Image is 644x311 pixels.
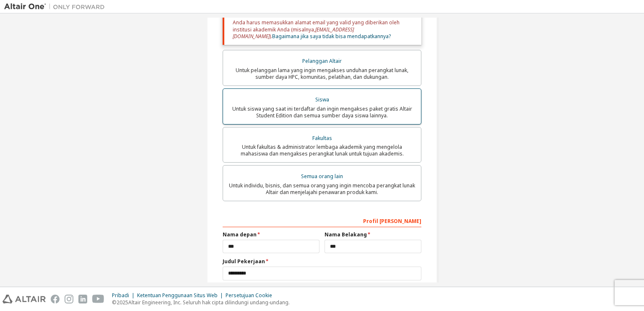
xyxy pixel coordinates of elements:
font: Judul Pekerjaan [223,258,265,265]
img: Altair Satu [4,3,109,11]
font: Fakultas [312,135,332,142]
img: youtube.svg [92,295,104,303]
font: Untuk pelanggan lama yang ingin mengakses unduhan perangkat lunak, sumber daya HPC, komunitas, pe... [236,67,408,80]
font: Nama depan [223,231,257,238]
img: instagram.svg [65,295,73,303]
font: Ketentuan Penggunaan Situs Web [137,292,218,299]
font: Siswa [315,96,329,103]
font: Profil [PERSON_NAME] [363,218,421,225]
font: ). [270,33,272,40]
font: Anda harus memasukkan alamat email yang valid yang diberikan oleh institusi akademik Anda (misalnya, [233,19,400,33]
font: Nama Belakang [325,231,367,238]
font: Semua orang lain [301,173,343,180]
font: Persetujuan Cookie [226,292,272,299]
font: 2025 [117,299,128,306]
a: Bagaimana jika saya tidak bisa mendapatkannya? [272,33,391,40]
font: Pelanggan Altair [302,57,342,65]
font: Pribadi [112,292,129,299]
font: © [112,299,117,306]
font: [EMAIL_ADDRESS][DOMAIN_NAME] [233,26,354,40]
img: altair_logo.svg [3,295,46,303]
font: Untuk individu, bisnis, dan semua orang yang ingin mencoba perangkat lunak Altair dan menjelajahi... [229,182,415,196]
img: facebook.svg [51,295,60,303]
font: Untuk fakultas & administrator lembaga akademik yang mengelola mahasiswa dan mengakses perangkat ... [241,143,404,157]
img: linkedin.svg [78,295,87,303]
font: Altair Engineering, Inc. Seluruh hak cipta dilindungi undang-undang. [128,299,290,306]
font: Untuk siswa yang saat ini terdaftar dan ingin mengakses paket gratis Altair Student Edition dan s... [232,105,412,119]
